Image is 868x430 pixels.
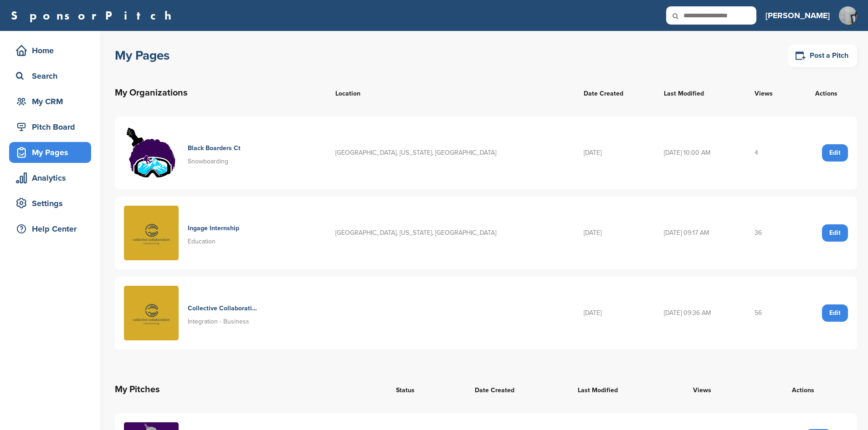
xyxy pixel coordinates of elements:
td: [DATE] 09:36 AM [655,277,745,349]
a: Help Center [9,218,91,239]
a: My CRM [9,91,91,112]
div: Home [14,42,91,59]
a: Bbct logo1 02 02 Black Boarders Ct Snowboarding [124,126,317,180]
td: 4 [745,116,796,189]
div: Search [14,68,91,84]
h3: [PERSON_NAME] [765,9,830,22]
a: Search [9,66,91,86]
h4: Ingage Internship [188,223,239,233]
th: Actions [796,76,858,109]
div: Settings [14,195,91,212]
th: Last Modified [655,76,745,109]
img: Untitled design [124,286,179,340]
a: Analytics [9,167,91,188]
a: Edit [822,144,848,162]
td: 56 [745,277,796,349]
th: My Pitches [115,373,387,406]
a: Untitled design Ingage Internship Education [124,206,317,260]
td: [DATE] [575,197,655,269]
span: Integration - Business [188,318,249,325]
td: [DATE] [575,277,655,349]
h4: Black Boarders Ct [188,143,241,153]
td: [DATE] [575,116,655,189]
a: Post a Pitch [788,45,857,67]
a: SponsorPitch [11,10,177,21]
td: [GEOGRAPHIC_DATA], [US_STATE], [GEOGRAPHIC_DATA] [326,116,575,189]
a: Edit [822,224,848,242]
th: Views [684,373,749,406]
h4: Collective Collaboration Consulting [188,304,258,314]
h1: My Pages [115,47,169,64]
a: My Pages [9,142,91,163]
th: Last Modified [569,373,684,406]
a: Home [9,40,91,61]
a: [PERSON_NAME] [765,5,830,25]
td: 36 [745,197,796,269]
th: My Organizations [115,76,326,109]
th: Actions [749,373,857,406]
div: My Pages [14,144,91,161]
div: Analytics [14,170,91,186]
th: Status [387,373,465,406]
td: [DATE] 09:17 AM [655,197,745,269]
a: Pitch Board [9,116,91,137]
td: [GEOGRAPHIC_DATA], [US_STATE], [GEOGRAPHIC_DATA] [326,197,575,269]
a: Untitled design Collective Collaboration Consulting Integration - Business [124,286,317,340]
a: Settings [9,193,91,214]
img: Bbct logo1 02 02 [124,126,179,180]
div: My CRM [14,93,91,110]
th: Views [745,76,796,109]
img: Untitled design [124,206,179,260]
div: Help Center [14,221,91,237]
th: Date Created [466,373,569,406]
div: Pitch Board [14,119,91,135]
th: Date Created [575,76,655,109]
a: Edit [822,304,848,322]
th: Location [326,76,575,109]
span: Snowboarding [188,157,228,165]
td: [DATE] 10:00 AM [655,116,745,189]
span: Education [188,238,216,245]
